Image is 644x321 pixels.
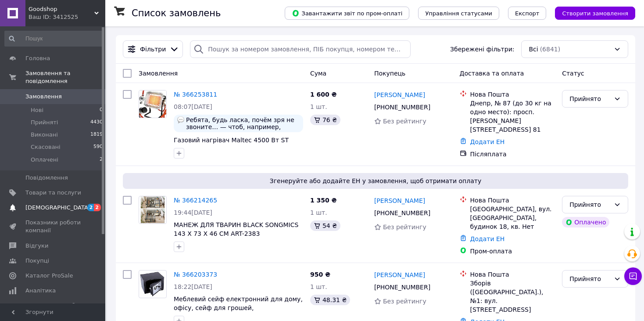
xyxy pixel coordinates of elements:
span: Прийняті [31,119,58,126]
span: Статус [562,70,584,77]
a: Додати ЕН [470,138,505,145]
a: [PERSON_NAME] [374,90,425,99]
span: Goodshop [29,5,94,13]
div: [GEOGRAPHIC_DATA], вул. [GEOGRAPHIC_DATA], будинок 18, кв. Нет [470,205,555,231]
span: Головна [25,54,50,62]
span: Cума [310,70,326,77]
a: Створити замовлення [546,9,635,16]
span: Нові [31,106,43,114]
span: Без рейтингу [383,224,426,231]
span: Фільтри [140,45,166,54]
span: Без рейтингу [383,118,426,125]
a: МАНЕЖ ДЛЯ ТВАРИН BLACK SONGMICS 143 Х 73 Х 46 СМ ART-2383 [174,221,298,237]
div: Нова Пошта [470,196,555,205]
img: :speech_balloon: [177,116,184,123]
span: 1819 [90,131,103,139]
div: Оплачено [562,217,609,227]
div: Прийнято [569,274,610,284]
span: Повідомлення [25,174,68,182]
a: Фото товару [139,196,167,224]
div: 54 ₴ [310,220,340,231]
span: Покупець [374,70,405,77]
div: Прийнято [569,94,610,104]
span: Інструменти веб-майстра та SEO [25,302,81,317]
input: Пошук за номером замовлення, ПІБ покупця, номером телефону, Email, номером накладної [190,40,411,58]
span: Завантажити звіт по пром-оплаті [292,9,402,17]
span: 1 шт. [310,283,327,290]
span: 1 шт. [310,209,327,216]
span: 1 шт. [310,103,327,110]
button: Управління статусами [418,7,499,20]
div: 76 ₴ [310,115,340,125]
span: Без рейтингу [383,298,426,305]
img: Фото товару [139,90,166,118]
a: Газовий нагрівач Maltec 4500 Вт ST [174,137,289,144]
span: 2 [94,204,101,211]
span: 19:44[DATE] [174,209,212,216]
div: [PHONE_NUMBER] [372,207,432,219]
div: [PHONE_NUMBER] [372,101,432,113]
a: № 366214265 [174,197,217,204]
span: Всі [529,45,538,54]
span: Каталог ProSale [25,272,73,280]
span: Відгуки [25,242,48,250]
input: Пошук [4,31,104,47]
span: Виконані [31,131,58,139]
div: Пром-оплата [470,247,555,256]
span: Товари та послуги [25,189,81,197]
span: Оплачені [31,156,58,164]
a: Фото товару [139,90,167,118]
a: [PERSON_NAME] [374,196,425,205]
div: Зборів ([GEOGRAPHIC_DATA].), №1: вул. [STREET_ADDRESS] [470,279,555,314]
button: Завантажити звіт по пром-оплаті [285,7,409,20]
span: 1 600 ₴ [310,91,337,98]
span: 08:07[DATE] [174,103,212,110]
span: (6841) [540,46,561,53]
span: 2 [87,204,94,211]
span: 950 ₴ [310,271,330,278]
span: Замовлення [139,70,178,77]
span: Експорт [515,10,540,17]
span: 1 350 ₴ [310,197,337,204]
a: [PERSON_NAME] [374,271,425,279]
div: Днепр, № 87 (до 30 кг на одно место): просп. [PERSON_NAME][STREET_ADDRESS] 81 [470,99,555,134]
span: Аналітика [25,287,56,295]
button: Чат з покупцем [624,267,642,285]
span: Показники роботи компанії [25,219,81,234]
img: Фото товару [140,196,165,224]
span: Створити замовлення [562,10,628,17]
img: Фото товару [139,272,166,296]
span: Збережені фільтри: [450,45,514,54]
h1: Список замовлень [132,8,221,18]
div: Прийнято [569,200,610,209]
span: 18:22[DATE] [174,283,212,290]
span: Ребята, будь ласка, почём зря не звоните… — чтоб, например, подтвердить данный заказ…. Но в случа... [186,116,300,130]
span: 0 [100,106,103,114]
span: Замовлення та повідомлення [25,69,105,85]
span: Скасовані [31,143,61,151]
span: Управління статусами [425,10,492,17]
span: 2 [100,156,103,164]
span: Замовлення [25,93,62,101]
button: Створити замовлення [555,7,635,20]
span: Доставка та оплата [460,70,524,77]
div: [PHONE_NUMBER] [372,281,432,293]
div: Нова Пошта [470,90,555,99]
div: Нова Пошта [470,270,555,279]
span: 4430 [90,119,103,126]
div: Післяплата [470,150,555,159]
button: Експорт [508,7,547,20]
span: Покупці [25,257,49,265]
a: № 366203373 [174,271,217,278]
div: Ваш ID: 3412525 [29,13,105,21]
span: [DEMOGRAPHIC_DATA] [25,204,90,212]
a: Фото товару [139,270,167,298]
span: 590 [93,143,103,151]
div: 48.31 ₴ [310,295,350,305]
span: Згенеруйте або додайте ЕН у замовлення, щоб отримати оплату [126,177,625,185]
a: № 366253811 [174,91,217,98]
a: Додати ЕН [470,235,505,242]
